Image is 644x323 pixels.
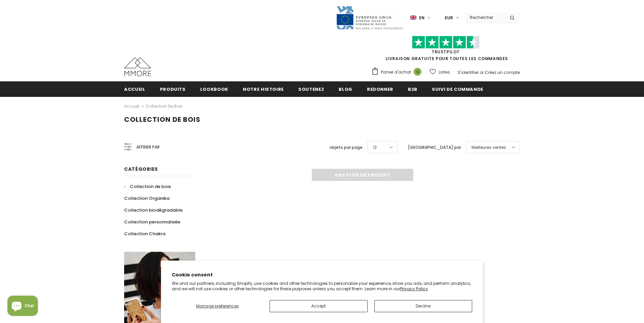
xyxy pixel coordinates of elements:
[5,296,40,318] inbox-online-store-chat: Shopify online store chat
[160,86,186,92] span: Produits
[124,195,169,201] span: Collection Organika
[408,144,461,151] label: [GEOGRAPHIC_DATA] par
[124,102,139,110] a: Accueil
[381,69,411,76] span: Panier d'achat
[466,12,505,22] input: Search Site
[124,181,171,192] a: Collection de bois
[298,81,324,97] a: soutenez
[124,57,151,76] img: Cas MMORE
[371,39,520,61] span: LIVRAISON GRATUITE POUR TOUTES LES COMMANDES
[371,67,425,77] a: Panier d'achat 0
[200,86,228,92] span: Lookbook
[445,15,453,21] span: EUR
[146,103,183,109] a: Collection de bois
[419,15,424,21] span: en
[124,81,145,97] a: Accueil
[124,219,180,225] span: Collection personnalisée
[124,166,158,172] span: Catégories
[136,143,160,151] span: Affiner par
[458,70,479,75] a: S'identifier
[374,300,473,312] button: Decline
[270,300,368,312] button: Accept
[410,15,416,21] img: i-lang-1.png
[471,144,506,151] span: Meilleures ventes
[336,5,404,30] img: Javni Razpis
[373,144,377,151] span: 12
[243,86,284,92] span: Notre histoire
[298,86,324,92] span: soutenez
[124,115,201,124] span: Collection de bois
[336,15,404,20] a: Javni Razpis
[172,281,472,291] p: We and our partners, including Shopify, use cookies and other technologies to personalize your ex...
[485,70,520,75] a: Créez un compte
[196,303,239,309] span: Manage preferences
[432,86,483,92] span: Suivi de commande
[130,183,171,190] span: Collection de bois
[124,216,180,228] a: Collection personnalisée
[400,286,428,292] a: Privacy Policy
[412,36,480,49] img: Faites confiance aux étoiles pilotes
[124,204,183,216] a: Collection biodégradable
[124,231,165,237] span: Collection Chakra
[160,81,186,97] a: Produits
[200,81,228,97] a: Lookbook
[430,66,450,78] a: Listes
[124,192,169,204] a: Collection Organika
[329,144,363,151] label: objets par page
[124,207,183,213] span: Collection biodégradable
[124,86,145,92] span: Accueil
[367,86,393,92] span: Redonner
[480,70,484,75] span: or
[414,68,421,76] span: 0
[367,81,393,97] a: Redonner
[408,86,417,92] span: B2B
[339,81,352,97] a: Blog
[432,81,483,97] a: Suivi de commande
[439,69,450,76] span: Listes
[432,49,460,55] a: TrustPilot
[124,228,165,240] a: Collection Chakra
[408,81,417,97] a: B2B
[172,300,263,312] button: Manage preferences
[339,86,352,92] span: Blog
[243,81,284,97] a: Notre histoire
[172,271,472,278] h2: Cookie consent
